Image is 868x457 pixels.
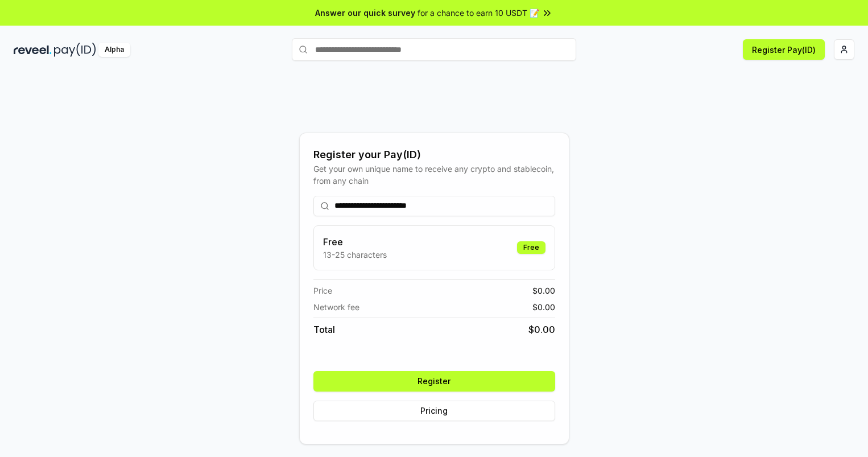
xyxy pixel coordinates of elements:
[532,301,555,313] span: $ 0.00
[54,43,96,57] img: pay_id
[313,401,555,421] button: Pricing
[323,235,387,249] h3: Free
[313,163,555,187] div: Get your own unique name to receive any crypto and stablecoin, from any chain
[532,285,555,297] span: $ 0.00
[313,285,332,297] span: Price
[313,323,335,336] span: Total
[313,301,359,313] span: Network fee
[313,147,555,163] div: Register your Pay(ID)
[315,7,415,19] span: Answer our quick survey
[743,39,825,60] button: Register Pay(ID)
[517,241,545,254] div: Free
[418,7,539,19] span: for a chance to earn 10 USDT 📝
[528,323,555,336] span: $ 0.00
[313,371,555,392] button: Register
[98,43,130,57] div: Alpha
[323,249,387,261] p: 13-25 characters
[14,43,52,57] img: reveel_dark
